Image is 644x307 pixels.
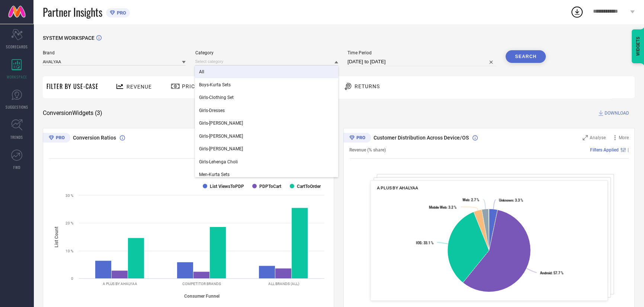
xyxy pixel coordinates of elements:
text: 0 [71,276,73,281]
span: All [199,69,204,74]
text: : 2.7 % [462,198,479,202]
text: CartToOrder [297,184,321,189]
span: Filters Applied [590,147,619,153]
button: Search [506,50,546,63]
text: : 3.3 % [499,198,523,202]
div: Girls-Kurta Sets [195,117,338,129]
input: Select category [195,58,338,65]
span: Girls-Dresses [199,108,224,113]
tspan: IOS [416,241,422,245]
span: Partner Insights [43,4,102,20]
input: Select time period [347,57,496,66]
span: A PLUS BY AHALYAA [377,185,418,191]
div: Girls-Kurtis [195,143,338,155]
div: Girls-Dresses [195,104,338,117]
span: Analyse [590,135,606,140]
span: Customer Distribution Across Device/OS [374,135,469,141]
span: Men-Kurta Sets [199,172,229,177]
span: FWD [13,164,20,170]
tspan: Web [462,198,469,202]
tspan: Mobile Web [429,205,446,210]
text: 30 % [65,194,73,198]
div: Boys-Kurta Sets [195,79,338,91]
div: Premium [343,133,371,144]
span: Girls-Clothing Set [199,95,233,100]
text: : 3.2 % [429,205,456,210]
text: A PLUS BY AHALYAA [103,282,137,286]
tspan: List Count [54,226,59,247]
tspan: Android [540,271,551,275]
span: Filter By Use-Case [47,82,99,91]
div: Girls-Kurtas [195,130,338,143]
div: Girls-Clothing Set [195,91,338,104]
span: Girls-Lehenga Choli [199,159,237,164]
span: WORKSPACE [7,74,27,80]
div: Open download list [570,5,584,19]
span: Revenue [126,84,152,90]
svg: Zoom [583,135,588,140]
span: DOWNLOAD [605,109,629,117]
tspan: Consumer Funnel [184,293,220,298]
text: COMPETITOR BRANDS [182,282,221,286]
div: Girls-Lehenga Choli [195,156,338,168]
div: Premium [43,133,70,144]
span: TRENDS [10,134,23,140]
text: List ViewsToPDP [210,184,244,189]
span: | [628,147,629,153]
span: Category [195,50,338,55]
span: Revenue (% share) [349,147,386,153]
text: : 33.1 % [416,241,433,245]
tspan: Unknown [499,198,513,202]
text: 20 % [65,221,73,225]
span: SYSTEM WORKSPACE [43,35,94,41]
span: SUGGESTIONS [6,104,28,110]
span: Boys-Kurta Sets [199,82,230,87]
div: All [195,65,338,78]
span: Conversion Ratios [73,135,116,141]
text: 10 % [65,249,73,253]
span: SCORECARDS [6,44,28,49]
span: Girls-[PERSON_NAME] [199,121,243,126]
span: More [619,135,629,140]
span: Girls-[PERSON_NAME] [199,134,243,139]
span: PRO [115,10,126,16]
text: PDPToCart [259,184,281,189]
span: Returns [355,83,380,89]
span: Conversion Widgets ( 3 ) [43,109,102,117]
div: Men-Kurta Sets [195,168,338,181]
span: Time Period [347,50,496,55]
text: : 57.7 % [540,271,563,275]
span: Pricing [182,83,205,89]
text: ALL BRANDS (ALL) [268,282,299,286]
span: Brand [43,50,186,55]
span: Girls-[PERSON_NAME] [199,146,243,151]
